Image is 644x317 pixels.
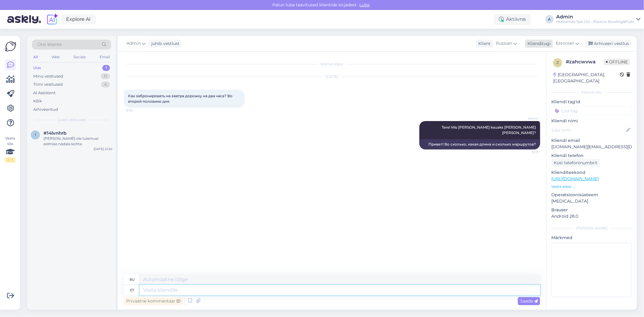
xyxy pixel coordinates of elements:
[149,40,180,47] div: juhib vestlust
[556,19,634,24] div: Mustamäe Spa OÜ - Elamus Bowling&Pubi
[130,274,135,285] div: ru
[35,133,36,137] span: 1
[5,41,16,52] img: Askly Logo
[33,98,42,104] div: Kõik
[50,53,61,61] div: Web
[520,298,538,304] span: Saada
[553,72,620,84] div: [GEOGRAPHIC_DATA], [GEOGRAPHIC_DATA]
[556,14,640,24] a: AdminMustamäe Spa OÜ - Elamus Bowling&Pubi
[58,117,86,123] span: Uued vestlused
[494,14,531,25] div: Aktiivne
[551,176,599,181] a: [URL][DOMAIN_NAME]
[516,150,538,154] span: 12:19
[551,235,632,241] p: Märkmed
[61,14,96,24] a: Explore AI
[33,65,41,71] div: Uus
[130,285,134,295] div: et
[551,198,632,204] p: [MEDICAL_DATA]
[33,107,58,113] div: Arhiveeritud
[43,130,66,136] span: #14lvnhrb
[496,40,512,47] span: Russian
[101,73,110,79] div: 11
[98,53,111,61] div: Email
[551,184,632,189] p: Vaata edasi ...
[551,213,632,219] p: Android 28.0
[124,74,540,79] div: [DATE]
[556,60,559,65] span: z
[551,118,632,124] p: Kliendi nimi
[476,40,491,47] div: Klient
[545,15,554,24] div: A
[124,297,183,305] div: Privaatne kommentaar
[566,58,604,66] div: # zahcwvwa
[551,99,632,105] p: Kliendi tag'id
[102,65,110,71] div: 1
[442,125,537,135] span: Tere! Mis [PERSON_NAME] kauaks [PERSON_NAME] [PERSON_NAME]?
[551,152,632,159] p: Kliendi telefon
[525,40,551,47] div: Klienditugi
[33,82,63,88] div: Tiimi vestlused
[127,40,141,47] span: Admin
[604,59,630,65] span: Offline
[94,147,112,151] div: [DATE] 21:20
[5,157,16,163] div: 2 / 3
[585,40,631,48] div: Arhiveeri vestlus
[358,2,372,8] span: Luba
[516,116,538,121] span: Admin
[5,136,16,163] div: Vaata siia
[126,108,148,113] span: 12:02
[33,73,63,79] div: Minu vestlused
[37,41,62,48] span: Otsi kliente
[72,53,87,61] div: Socials
[551,192,632,198] p: Operatsioonisüsteem
[551,169,632,176] p: Klienditeekond
[128,94,233,104] span: Как забронировать на завтра дорожку на два часа? Во второй половине дня
[556,40,574,47] span: Estonian
[46,13,59,26] img: explore-ai
[556,14,634,19] div: Admin
[551,207,632,213] p: Brauser
[32,53,39,61] div: All
[551,90,632,95] div: Kliendi info
[33,90,56,96] div: AI Assistent
[124,61,540,67] div: Vestlus algas
[419,139,540,149] div: Привет! Во сколько, какая длина и сколько маршрутов?
[43,136,112,147] div: [PERSON_NAME] ole tulemusi eelmise nädala kohta
[551,137,632,144] p: Kliendi email
[551,159,600,167] div: Küsi telefoninumbrit
[551,144,632,150] p: [DOMAIN_NAME][EMAIL_ADDRESS][DOMAIN_NAME]
[551,106,632,115] input: Lisa tag
[552,127,625,133] input: Lisa nimi
[101,82,110,88] div: 4
[551,226,632,231] div: [PERSON_NAME]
